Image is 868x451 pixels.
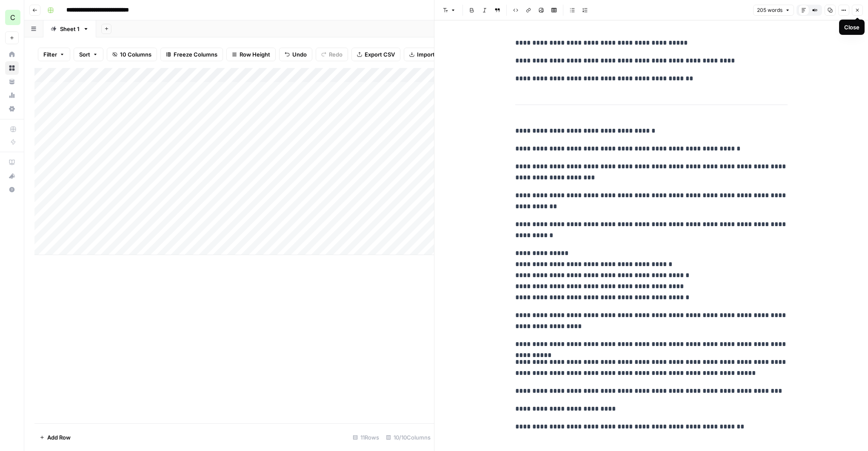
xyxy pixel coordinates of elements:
div: Sheet 1 [60,25,80,33]
span: Redo [329,50,343,59]
a: Browse [5,61,19,75]
button: Undo [279,48,312,61]
span: Undo [292,50,307,59]
a: AirOps Academy [5,156,19,169]
a: Your Data [5,75,19,88]
button: Import CSV [404,48,453,61]
span: Sort [79,50,90,59]
button: Filter [38,48,70,61]
span: Filter [43,50,57,59]
div: What's new? [6,170,18,182]
span: Row Height [240,50,270,59]
button: Sort [74,48,103,61]
button: Redo [316,48,348,61]
button: 205 words [753,5,794,16]
button: Workspace: Chris's Workspace [5,7,19,28]
span: Export CSV [365,50,395,59]
span: 10 Columns [120,50,151,59]
div: 10/10 Columns [383,431,434,444]
span: Add Row [47,433,71,442]
span: C [10,12,15,23]
button: 10 Columns [107,48,157,61]
button: What's new? [5,169,19,183]
a: Usage [5,88,19,102]
button: Row Height [226,48,276,61]
div: 11 Rows [349,431,383,444]
button: Add Row [34,431,76,444]
div: Close [844,23,859,31]
a: Home [5,48,19,61]
span: 205 words [757,6,782,14]
button: Freeze Columns [160,48,223,61]
a: Settings [5,102,19,116]
span: Freeze Columns [174,50,217,59]
button: Export CSV [351,48,400,61]
button: Help + Support [5,183,19,196]
a: Sheet 1 [43,20,96,37]
span: Import CSV [417,50,448,59]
